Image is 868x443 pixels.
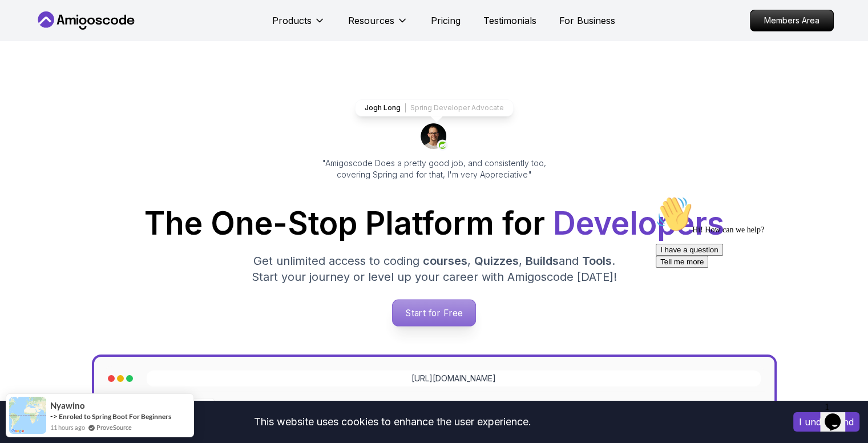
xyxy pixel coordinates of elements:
img: :wave: [5,5,41,41]
a: [URL][DOMAIN_NAME] [411,373,496,384]
span: Hi! How can we help? [5,34,113,43]
button: Resources [348,14,408,37]
a: Testimonials [483,14,536,27]
p: Members Area [750,10,833,31]
p: Start for Free [393,300,475,326]
p: Spring Developer Advocate [410,103,504,112]
span: 11 hours ago [50,422,85,432]
h1: The One-Stop Platform for [44,208,825,239]
div: This website uses cookies to enhance the user experience. [9,409,776,434]
span: Developers [553,204,724,242]
p: Get unlimited access to coding , , and . Start your journey or level up your career with Amigosco... [243,253,626,285]
p: Products [272,14,312,27]
div: 👋Hi! How can we help?I have a questionTell me more [5,5,210,76]
a: For Business [559,14,615,27]
a: Members Area [750,10,834,31]
p: Resources [348,14,394,27]
img: provesource social proof notification image [9,397,46,434]
p: "Amigoscode Does a pretty good job, and consistently too, covering Spring and for that, I'm very ... [306,158,562,180]
span: Quizzes [474,254,519,268]
button: Accept cookies [793,412,859,432]
button: I have a question [5,53,72,65]
a: Pricing [431,14,461,27]
a: Enroled to Spring Boot For Beginners [59,412,171,421]
span: Nyawino [50,401,85,410]
a: ProveSource [96,422,132,432]
span: Tools [582,254,612,268]
iframe: chat widget [820,397,857,432]
iframe: chat widget [651,191,857,392]
a: Start for Free [392,299,476,327]
p: Jogh Long [365,103,401,112]
span: Builds [526,254,559,268]
span: courses [423,254,467,268]
button: Products [272,14,325,37]
button: Tell me more [5,65,57,76]
span: -> [50,412,58,421]
img: josh long [421,123,448,151]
